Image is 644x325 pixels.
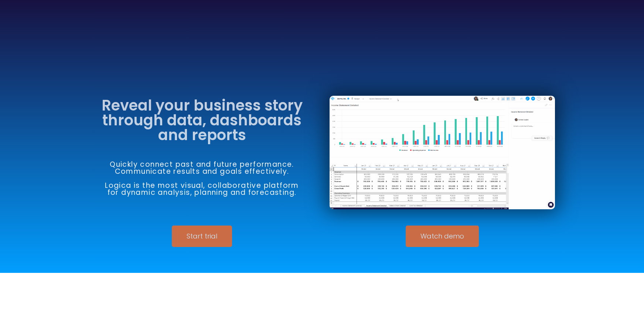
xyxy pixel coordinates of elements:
[187,233,217,240] span: Start trial
[406,226,479,247] a: Watch demo
[89,98,315,142] h3: Reveal your business story through data, dashboards and reports
[172,226,232,247] a: Start trial
[420,233,464,240] span: Watch demo
[89,161,315,196] h6: Quickly connect past and future performance. Communicate results and goals effectively. Logica is...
